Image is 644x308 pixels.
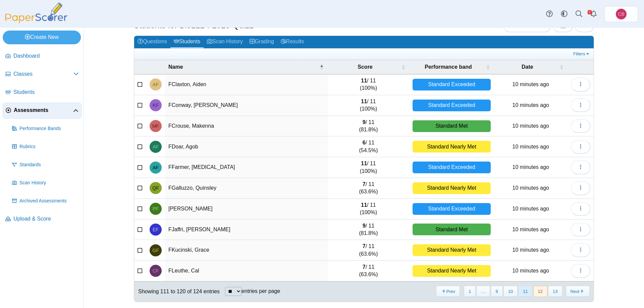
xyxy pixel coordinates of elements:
span: Standards [19,162,79,168]
span: Assessments [14,107,73,114]
b: 11 [361,99,367,104]
div: Standard Nearly Met [413,141,490,152]
span: Makenna FCrouse [152,124,159,128]
span: Performance band : Activate to sort [486,60,490,74]
span: Rubrics [19,143,79,150]
span: Date [522,64,533,70]
span: Dashboard [13,52,79,60]
span: Name [168,64,183,70]
span: Alli FFarmer [153,165,159,170]
span: Aiden FClaxton [153,82,159,87]
a: Standards [9,157,82,173]
b: 7 [363,264,366,270]
b: 7 [363,181,366,187]
a: Results [277,36,307,48]
button: 9 [491,286,502,297]
td: / 11 (63.6%) [328,178,410,199]
button: 10 [503,286,518,297]
span: Grace FKucinski [152,248,159,253]
a: Dashboard [3,48,82,64]
a: Students [170,36,204,48]
b: 7 [363,243,366,249]
td: FLeuthe, Cal [165,261,328,282]
button: 11 [518,286,532,297]
td: FCrouse, Makenna [165,116,328,137]
a: PaperScorer [3,18,70,24]
b: 11 [361,161,367,166]
time: Sep 2, 2025 at 4:39 PM [513,185,549,191]
td: / 11 (100%) [328,157,410,178]
td: FKucinski, Grace [165,240,328,261]
div: Standard Exceeded [413,162,490,173]
a: Scan History [204,36,246,48]
span: Kylie FConway [153,103,159,108]
span: Canisius Biology [616,9,627,19]
td: / 11 (100%) [328,199,410,220]
time: Sep 2, 2025 at 4:39 PM [513,247,549,253]
td: / 11 (54.5%) [328,136,410,157]
a: Rubrics [9,139,82,155]
a: Grading [246,36,277,48]
time: Sep 2, 2025 at 4:39 PM [513,164,549,170]
b: 9 [363,223,366,229]
span: Name : Activate to invert sorting [320,60,324,74]
button: Previous [436,286,460,297]
td: FGalluzzo, Quinsley [165,178,328,199]
td: [PERSON_NAME] [165,199,328,220]
div: Standard Exceeded [413,100,490,111]
div: Showing 111 to 120 of 124 entries [134,282,220,302]
span: Upload & Score [13,215,79,223]
time: Sep 2, 2025 at 4:39 PM [513,102,549,108]
a: Scan History [9,175,82,191]
td: FDoar, Agob [165,136,328,157]
td: FFarmer, [MEDICAL_DATA] [165,157,328,178]
span: Palmer FGrys [153,206,159,211]
time: Sep 2, 2025 at 4:38 PM [513,268,549,273]
a: Performance Bands [9,121,82,137]
td: FClaxton, Aiden [165,74,328,95]
div: Standard Nearly Met [413,244,490,256]
span: Performance Bands [19,125,79,132]
a: Filters [572,51,592,57]
time: Sep 2, 2025 at 4:39 PM [513,144,549,149]
td: / 11 (63.6%) [328,261,410,282]
b: 11 [361,78,367,83]
td: FConway, [PERSON_NAME] [165,95,328,116]
span: Agob FDoar [153,144,159,149]
time: Sep 2, 2025 at 4:38 PM [513,227,549,232]
time: Sep 2, 2025 at 4:39 PM [513,206,549,211]
span: Ethan FJaffri [153,227,159,232]
time: Sep 2, 2025 at 4:38 PM [513,81,549,87]
span: Cal FLeuthe [153,268,159,273]
span: Canisius Biology [618,12,624,16]
td: / 11 (100%) [328,95,410,116]
td: / 11 (81.8%) [328,116,410,137]
a: Create New [3,30,81,44]
label: entries per page [241,288,280,294]
span: … [476,286,490,297]
a: Canisius Biology [604,6,638,22]
td: / 11 (81.8%) [328,220,410,240]
span: Date : Activate to sort [559,60,563,74]
span: Students [13,88,79,96]
span: Archived Assessments [19,198,79,204]
time: Sep 2, 2025 at 4:39 PM [513,123,549,129]
a: Questions [134,36,170,48]
span: Scan History [19,180,79,186]
button: 13 [548,286,562,297]
button: 12 [533,286,547,297]
td: FJaffri, [PERSON_NAME] [165,220,328,240]
a: Alerts [586,7,601,21]
div: Standard Met [413,120,490,132]
img: PaperScorer [3,3,70,23]
a: Archived Assessments [9,193,82,209]
td: / 11 (63.6%) [328,240,410,261]
button: 1 [464,286,476,297]
nav: pagination [435,286,590,297]
b: 6 [363,140,366,145]
span: Score [358,64,372,70]
span: Classes [13,70,73,78]
span: Add student [510,22,544,28]
b: 9 [363,119,366,125]
a: Assessments [3,103,82,119]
